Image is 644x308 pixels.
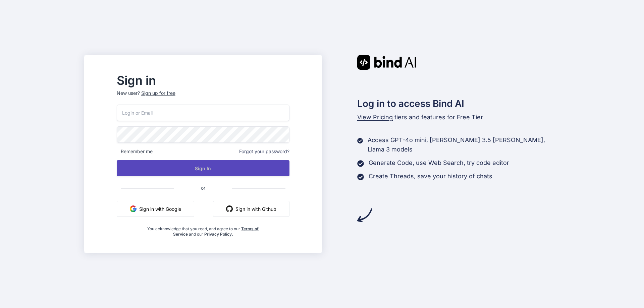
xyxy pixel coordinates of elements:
button: Sign In [117,160,289,176]
input: Login or Email [117,105,289,121]
h2: Sign in [117,75,289,86]
div: Sign up for free [141,90,175,97]
span: Forgot your password? [239,148,289,155]
span: View Pricing [357,114,393,121]
p: Generate Code, use Web Search, try code editor [369,158,509,168]
span: or [174,180,232,196]
img: arrow [357,208,372,223]
p: New user? [117,90,289,105]
img: Bind AI logo [357,55,416,70]
button: Sign in with Google [117,201,194,217]
p: Access GPT-4o mini, [PERSON_NAME] 3.5 [PERSON_NAME], Llama 3 models [368,135,560,154]
button: Sign in with Github [213,201,289,217]
div: You acknowledge that you read, and agree to our and our [146,222,261,237]
p: Create Threads, save your history of chats [369,172,492,181]
p: tiers and features for Free Tier [357,113,560,122]
h2: Log in to access Bind AI [357,97,560,111]
img: github [226,205,233,212]
a: Privacy Policy. [204,232,233,237]
a: Terms of Service [173,226,259,237]
span: Remember me [117,148,153,155]
img: google [130,205,137,212]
